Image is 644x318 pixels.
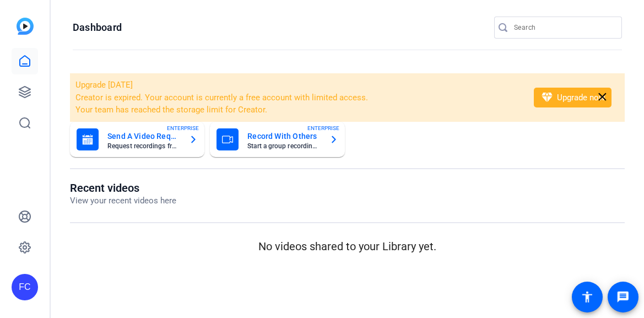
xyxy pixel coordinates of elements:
[17,18,34,35] img: blue-gradient.svg
[534,88,611,107] button: Upgrade now
[107,143,180,149] mat-card-subtitle: Request recordings from anyone, anywhere
[75,91,519,104] li: Creator is expired. Your account is currently a free account with limited access.
[247,130,320,143] mat-card-title: Record With Others
[596,90,609,104] mat-icon: close
[70,195,176,207] p: View your recent videos here
[307,124,339,132] span: ENTERPRISE
[70,238,625,255] p: No videos shared to your Library yet.
[107,130,180,143] mat-card-title: Send A Video Request
[514,21,613,34] input: Search
[75,80,133,90] span: Upgrade [DATE]
[540,91,554,104] mat-icon: diamond
[70,122,204,157] button: Send A Video RequestRequest recordings from anyone, anywhereENTERPRISE
[616,290,630,304] mat-icon: message
[581,290,594,304] mat-icon: accessibility
[70,181,176,195] h1: Recent videos
[210,122,344,157] button: Record With OthersStart a group recording sessionENTERPRISE
[247,143,320,149] mat-card-subtitle: Start a group recording session
[167,124,199,132] span: ENTERPRISE
[73,21,122,34] h1: Dashboard
[12,274,38,300] div: FC
[75,104,519,116] li: Your team has reached the storage limit for Creator.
